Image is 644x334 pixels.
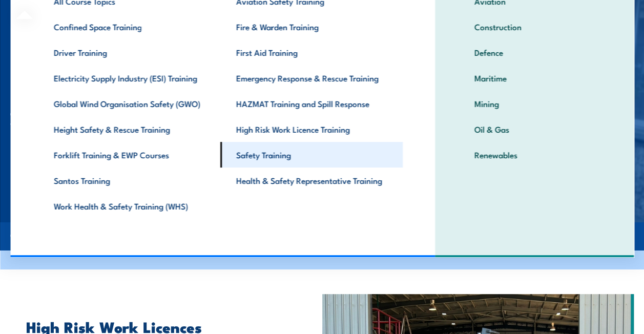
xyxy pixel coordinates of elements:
[37,91,220,116] a: Global Wind Organisation Safety (GWO)
[220,116,402,142] a: High Risk Work Licence Training
[458,14,610,39] a: Construction
[220,39,402,65] a: First Aid Training
[37,142,220,168] a: Forklift Training & EWP Courses
[37,39,220,65] a: Driver Training
[220,168,402,193] a: Health & Safety Representative Training
[220,65,402,91] a: Emergency Response & Rescue Training
[220,142,402,168] a: Safety Training
[37,14,220,39] a: Confined Space Training
[26,320,307,333] h2: High Risk Work Licences
[37,193,220,219] a: Work Health & Safety Training (WHS)
[220,91,402,116] a: HAZMAT Training and Spill Response
[458,65,610,91] a: Maritime
[37,65,220,91] a: Electricity Supply Industry (ESI) Training
[458,142,610,168] a: Renewables
[37,168,220,193] a: Santos Training
[458,91,610,116] a: Mining
[458,39,610,65] a: Defence
[37,116,220,142] a: Height Safety & Rescue Training
[220,14,402,39] a: Fire & Warden Training
[458,116,610,142] a: Oil & Gas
